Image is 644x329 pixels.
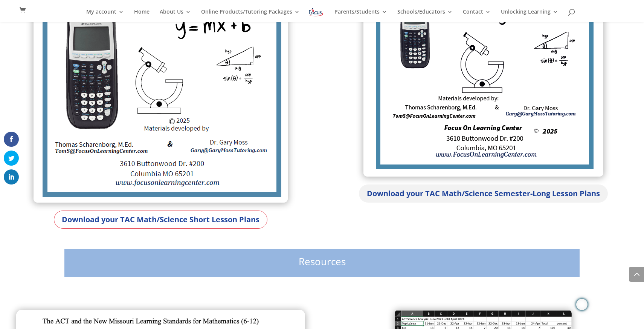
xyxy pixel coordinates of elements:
a: Online Products/Tutoring Packages [201,9,300,22]
a: My account [86,9,124,22]
a: Schools/Educators [397,9,453,22]
a: Unlocking Learning [501,9,558,22]
a: Download your TAC Math/Science Short Lesson Plans [54,211,267,229]
a: Parents/Students [334,9,387,22]
img: Focus on Learning [308,7,324,18]
a: About Us [160,9,191,22]
span: Resources [299,255,346,268]
a: Home [134,9,150,22]
a: Download your TAC Math/Science Semester-Long Lesson Plans [359,184,608,203]
a: Contact [463,9,491,22]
